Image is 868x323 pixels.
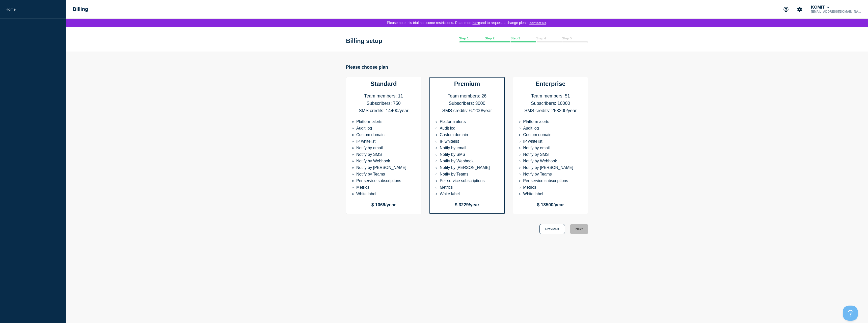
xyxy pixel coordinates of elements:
li: Custom domain [356,133,416,137]
li: Subscribers: 10000 [518,101,583,106]
li: SMS credits: 14400 [351,108,416,113]
h1: Billing setup [346,37,382,44]
li: Notify by email [440,146,500,150]
a: here [472,21,480,25]
p: $ 13500/year [518,202,583,208]
li: Platform alerts [440,119,500,124]
li: Notify by email [356,146,416,150]
div: Step 2 [485,36,510,40]
li: Notify by SMS [523,152,583,157]
li: Notify by Teams [440,172,500,177]
li: Team members: 51 [518,93,583,99]
li: Platform alerts [356,119,416,124]
div: Please note this trial has some restrictions. Read more and to request a change please . [66,19,868,27]
li: Notify by Webhook [523,159,583,163]
li: Notify by Webhook [356,159,416,163]
li: Team members: 11 [351,93,416,99]
p: $ 3229/year [435,202,500,208]
button: Contact us [529,21,546,25]
li: Notify by SMS [356,152,416,157]
p: $ 1069/year [351,202,416,208]
h3: Enterprise [518,80,583,87]
h3: Standard [351,80,416,87]
div: Step 3 [510,36,536,40]
li: White label [523,192,583,196]
li: Per service subscriptions [523,179,583,183]
li: Notify by [PERSON_NAME] [440,165,500,170]
li: Per service subscriptions [356,179,416,183]
li: Custom domain [523,133,583,137]
li: IP whitelist [440,139,500,144]
button: Next [570,224,588,234]
li: Notify by Webhook [440,159,500,163]
li: Metrics [356,185,416,190]
li: Audit log [440,126,500,131]
li: IP whitelist [356,139,416,144]
div: Step 4 [536,36,561,40]
li: Notify by Teams [356,172,416,177]
li: Metrics [523,185,583,190]
p: [EMAIL_ADDRESS][DOMAIN_NAME] [810,10,862,13]
li: Team members: 26 [435,93,500,99]
li: Notify by email [523,146,583,150]
span: /year [482,108,492,113]
h3: Premium [435,80,500,87]
li: IP whitelist [523,139,583,144]
li: Notify by [PERSON_NAME] [523,165,583,170]
li: SMS credits: 283200 [518,108,583,113]
li: Notify by [PERSON_NAME] [356,165,416,170]
li: Audit log [356,126,416,131]
li: Notify by Teams [523,172,583,177]
li: White label [356,192,416,196]
button: Account settings [794,4,805,15]
li: Metrics [440,185,500,190]
li: Audit log [523,126,583,131]
iframe: Help Scout Beacon - Open [843,306,858,321]
button: Support [781,4,791,15]
li: SMS credits: 67200 [435,108,500,113]
div: Step 1 [459,36,484,40]
li: Per service subscriptions [440,179,500,183]
li: Custom domain [440,133,500,137]
li: Subscribers: 750 [351,101,416,106]
h2: Please choose plan [346,65,388,70]
div: Step 5 [562,36,587,40]
span: /year [566,108,577,113]
button: KOMiT [810,5,830,10]
li: Platform alerts [523,119,583,124]
button: Previous [539,224,565,234]
li: White label [440,192,500,196]
span: /year [398,108,409,113]
h1: Billing [73,6,88,12]
li: Notify by SMS [440,152,500,157]
li: Subscribers: 3000 [435,101,500,106]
